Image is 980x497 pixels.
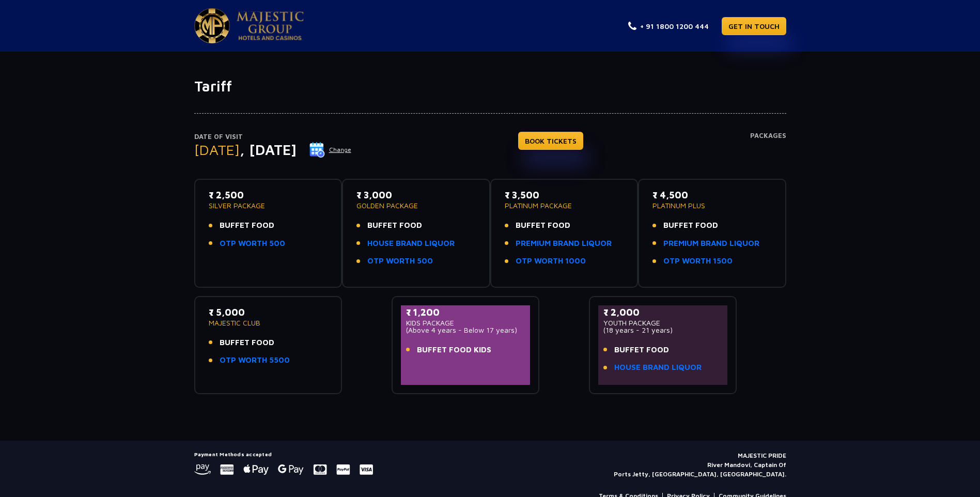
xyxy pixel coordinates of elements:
a: GET IN TOUCH [722,17,786,35]
a: OTP WORTH 1500 [663,255,733,267]
span: BUFFET FOOD [614,344,669,356]
span: BUFFET FOOD KIDS [417,344,491,356]
a: OTP WORTH 500 [220,238,285,250]
p: ₹ 2,000 [603,305,723,319]
p: ₹ 3,500 [505,188,624,202]
h5: Payment Methods accepted [194,451,373,457]
a: HOUSE BRAND LIQUOR [614,362,702,374]
a: HOUSE BRAND LIQUOR [367,238,455,250]
p: PLATINUM PLUS [652,202,772,209]
img: Majestic Pride [194,8,230,43]
a: PREMIUM BRAND LIQUOR [663,238,759,250]
a: + 91 1800 1200 444 [628,21,709,32]
button: Change [309,142,352,158]
p: ₹ 4,500 [652,188,772,202]
p: ₹ 1,200 [406,305,525,319]
p: SILVER PACKAGE [209,202,328,209]
a: OTP WORTH 500 [367,255,433,267]
a: PREMIUM BRAND LIQUOR [516,238,612,250]
p: MAJESTIC PRIDE River Mandovi, Captain Of Ports Jetty, [GEOGRAPHIC_DATA], [GEOGRAPHIC_DATA]. [614,451,786,479]
a: BOOK TICKETS [518,132,583,150]
span: , [DATE] [240,141,297,158]
p: (Above 4 years - Below 17 years) [406,327,525,334]
p: MAJESTIC CLUB [209,319,328,327]
p: ₹ 2,500 [209,188,328,202]
span: BUFFET FOOD [663,220,718,231]
span: BUFFET FOOD [516,220,570,231]
h4: Packages [750,132,786,169]
h1: Tariff [194,77,786,95]
img: Majestic Pride [237,11,304,40]
span: BUFFET FOOD [367,220,422,231]
p: GOLDEN PACKAGE [356,202,476,209]
p: PLATINUM PACKAGE [505,202,624,209]
a: OTP WORTH 5500 [220,354,290,366]
span: BUFFET FOOD [220,220,274,231]
span: BUFFET FOOD [220,337,274,349]
span: [DATE] [194,141,240,158]
p: KIDS PACKAGE [406,319,525,327]
p: ₹ 3,000 [356,188,476,202]
a: OTP WORTH 1000 [516,255,586,267]
p: YOUTH PACKAGE [603,319,723,327]
p: Date of Visit [194,132,352,142]
p: ₹ 5,000 [209,305,328,319]
p: (18 years - 21 years) [603,327,723,334]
